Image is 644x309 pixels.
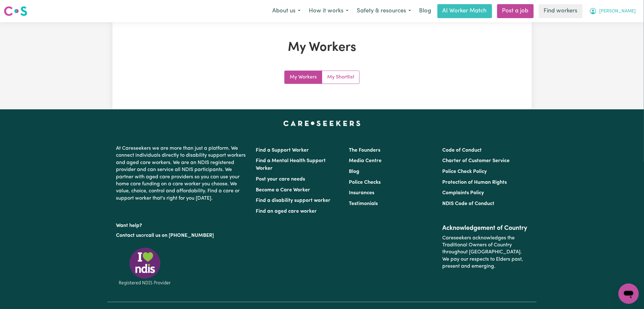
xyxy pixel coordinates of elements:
a: Contact us [116,233,141,238]
a: Testimonials [349,201,378,206]
span: [PERSON_NAME] [600,8,636,15]
h2: Acknowledgement of Country [442,224,528,232]
button: My Account [585,4,640,18]
a: Blog [349,169,360,174]
a: Find a Mental Health Support Worker [256,158,326,171]
iframe: Button to launch messaging window [619,284,639,304]
a: Post your care needs [256,177,305,182]
a: Blog [415,4,435,18]
a: Careseekers home page [283,121,361,126]
a: Protection of Human Rights [442,180,507,185]
img: Careseekers logo [4,5,27,17]
a: Careseekers logo [4,4,27,18]
a: Police Check Policy [442,169,487,174]
p: or [116,230,248,242]
a: Post a job [497,4,534,18]
h1: My Workers [186,40,458,55]
a: Police Checks [349,180,381,185]
a: Find an aged care worker [256,209,317,214]
a: Find workers [539,4,583,18]
button: Safety & resources [353,4,415,18]
a: Complaints Policy [442,190,484,196]
button: How it works [305,4,353,18]
a: My Workers [285,71,322,84]
button: About us [268,4,305,18]
a: Find a Support Worker [256,148,309,153]
img: Registered NDIS provider [116,247,173,286]
a: Charter of Customer Service [442,158,510,163]
p: Careseekers acknowledges the Traditional Owners of Country throughout [GEOGRAPHIC_DATA]. We pay o... [442,232,528,273]
a: Find a disability support worker [256,198,331,203]
a: AI Worker Match [437,4,492,18]
a: My Shortlist [322,71,359,84]
a: NDIS Code of Conduct [442,201,494,206]
p: Want help? [116,220,248,229]
a: call us on [PHONE_NUMBER] [146,233,214,238]
a: Become a Care Worker [256,188,310,193]
a: Insurances [349,190,375,196]
a: Code of Conduct [442,148,482,153]
p: At Careseekers we are more than just a platform. We connect individuals directly to disability su... [116,142,248,204]
a: Media Centre [349,158,382,163]
a: The Founders [349,148,381,153]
